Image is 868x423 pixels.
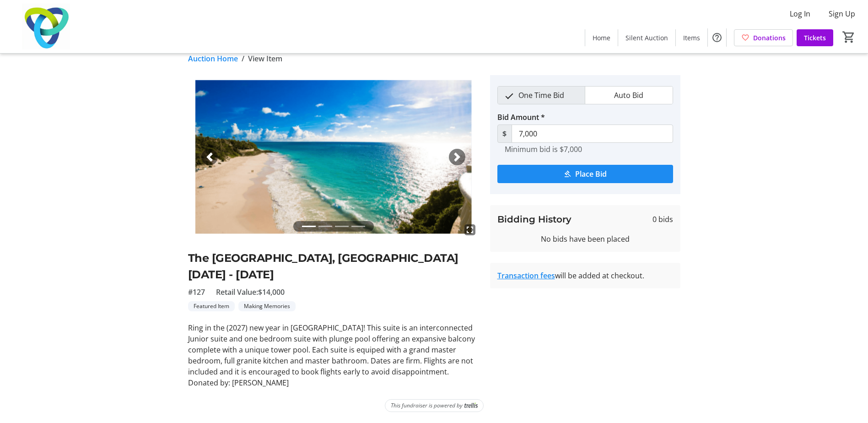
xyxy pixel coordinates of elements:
span: Silent Auction [625,33,668,43]
a: Auction Home [188,53,238,64]
h3: Bidding History [497,212,571,226]
a: Items [676,29,707,46]
span: 0 bids [652,214,673,225]
span: View Item [248,53,282,64]
span: Auto Bid [609,87,649,104]
span: Place Bid [575,168,607,179]
p: Donated by: [PERSON_NAME] [188,377,479,388]
span: Sign Up [829,8,855,19]
img: Image [188,75,479,239]
mat-icon: fullscreen [464,224,475,235]
div: No bids have been placed [497,233,673,244]
h2: The [GEOGRAPHIC_DATA], [GEOGRAPHIC_DATA] [DATE] - [DATE] [188,250,479,283]
button: Place Bid [497,165,673,183]
span: #127 [188,287,205,298]
span: Log In [790,8,810,19]
a: Tickets [797,29,833,46]
button: Help [708,28,726,47]
div: will be added at checkout. [497,270,673,281]
label: Bid Amount * [497,112,545,123]
p: Ring in the (2027) new year in [GEOGRAPHIC_DATA]! This suite is an interconnected Junior suite an... [188,322,479,377]
span: One Time Bid [513,87,570,104]
span: This fundraiser is powered by [391,401,463,410]
img: Trellis Logo [464,402,478,409]
a: Transaction fees [497,271,555,281]
tr-label-badge: Making Memories [238,301,296,311]
span: / [242,53,244,64]
button: Sign Up [821,6,863,21]
a: Home [585,29,618,46]
span: Tickets [804,33,826,43]
tr-hint: Minimum bid is $7,000 [505,145,582,154]
span: $ [497,125,512,143]
span: Retail Value: $14,000 [216,287,285,298]
button: Cart [841,29,857,45]
a: Donations [734,29,793,46]
button: Log In [782,6,818,21]
a: Silent Auction [618,29,675,46]
tr-label-badge: Featured Item [188,301,235,311]
span: Donations [753,33,786,43]
img: Trillium Health Partners Foundation's Logo [5,4,87,49]
span: Items [683,33,700,43]
span: Home [593,33,610,43]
